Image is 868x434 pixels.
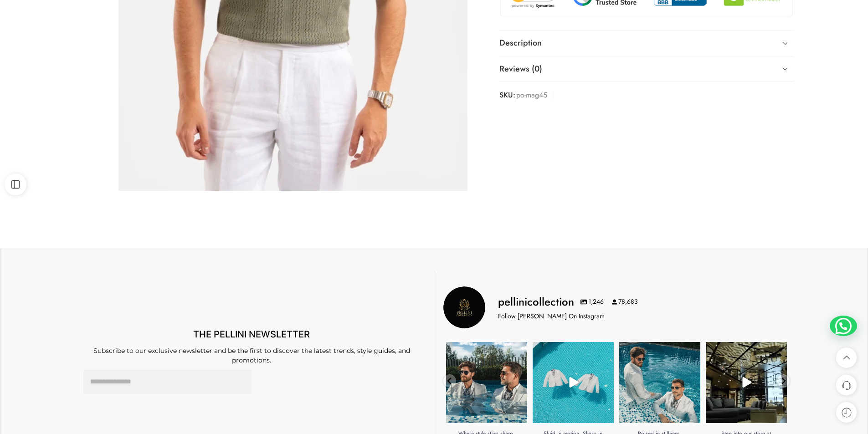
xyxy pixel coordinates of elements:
[83,370,252,394] input: Email Address *
[443,286,790,328] a: Pellini Collection pellinicollection 1,246 78,683 Follow [PERSON_NAME] On Instagram
[516,89,547,102] span: po-mag45
[499,31,794,56] a: Description
[499,89,515,102] strong: SKU:
[499,56,794,82] a: Reviews (0)
[498,311,605,321] p: Follow [PERSON_NAME] On Instagram
[612,297,638,306] span: 78,683
[498,294,574,310] h3: pellinicollection
[580,297,604,306] span: 1,246
[193,329,310,340] span: THE PELLINI NEWSLETTER
[93,347,410,364] span: Subscribe to our exclusive newsletter and be the first to discover the latest trends, style guide...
